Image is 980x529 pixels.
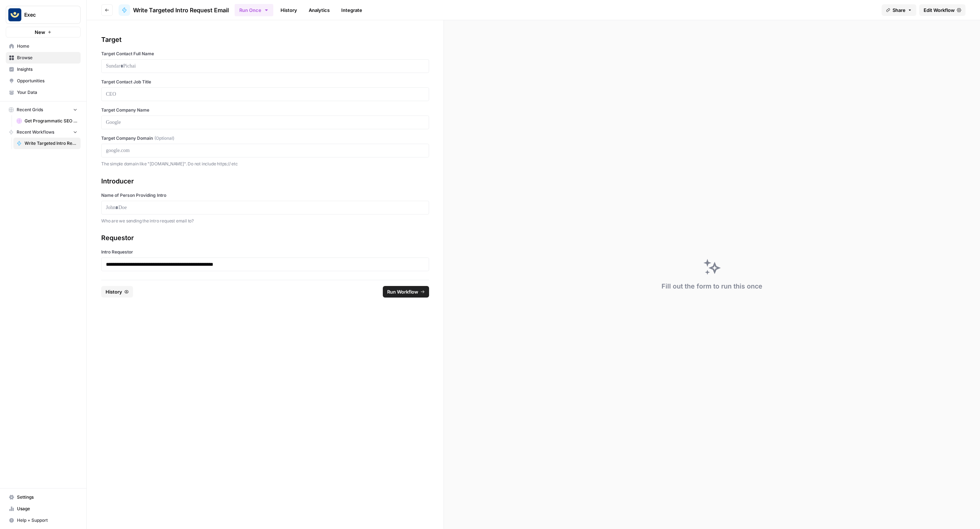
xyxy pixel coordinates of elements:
[101,192,429,199] label: Name of Person Providing Intro
[101,233,429,243] div: Requestor
[8,8,21,21] img: Exec Logo
[101,249,429,255] label: Intro Requestor
[6,75,81,87] a: Opportunities
[24,11,68,18] span: Exec
[101,135,429,142] label: Target Company Domain
[17,66,77,73] span: Insights
[17,517,77,524] span: Help + Support
[17,89,77,96] span: Your Data
[25,118,77,124] span: Get Programmatic SEO Keyword Ideas
[337,4,367,16] a: Integrate
[6,104,81,115] button: Recent Grids
[6,64,81,75] a: Insights
[154,135,174,142] span: (Optional)
[101,160,429,168] p: The simple domain like "[DOMAIN_NAME]". Do not include https:// etc
[235,4,273,16] button: Run Once
[25,140,77,147] span: Write Targeted Intro Request Email
[101,79,429,85] label: Target Contact Job Title
[101,35,429,45] div: Target
[6,40,81,52] a: Home
[17,55,77,61] span: Browse
[919,4,966,16] a: Edit Workflow
[924,6,955,14] span: Edit Workflow
[6,491,81,503] a: Settings
[6,515,81,526] button: Help + Support
[6,127,81,138] button: Recent Workflows
[17,506,77,512] span: Usage
[106,288,122,295] span: History
[17,78,77,84] span: Opportunities
[6,6,81,24] button: Workspace: Exec
[387,288,418,295] span: Run Workflow
[17,43,77,49] span: Home
[13,138,81,149] a: Write Targeted Intro Request Email
[101,286,133,298] button: History
[17,494,77,500] span: Settings
[101,107,429,113] label: Target Company Name
[893,6,906,14] span: Share
[13,115,81,127] a: Get Programmatic SEO Keyword Ideas
[35,29,45,36] span: New
[662,281,762,291] div: Fill out the form to run this once
[6,27,81,38] button: New
[17,107,43,113] span: Recent Grids
[882,4,916,16] button: Share
[101,176,429,186] div: Introducer
[276,4,301,16] a: History
[6,87,81,98] a: Your Data
[17,129,54,135] span: Recent Workflows
[304,4,334,16] a: Analytics
[101,217,429,225] p: Who are we sending the intro request email to?
[133,6,229,14] span: Write Targeted Intro Request Email
[383,286,429,298] button: Run Workflow
[101,51,429,57] label: Target Contact Full Name
[119,4,229,16] a: Write Targeted Intro Request Email
[6,503,81,515] a: Usage
[6,52,81,64] a: Browse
